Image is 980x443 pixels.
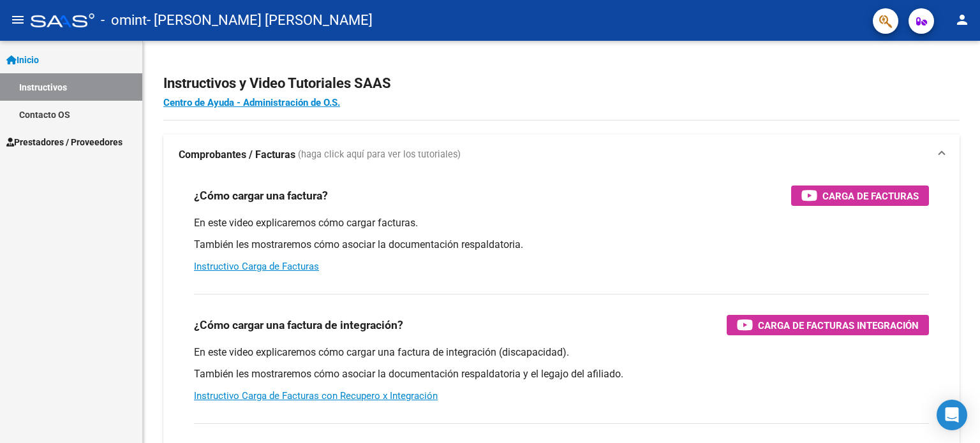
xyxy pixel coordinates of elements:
strong: Comprobantes / Facturas [179,148,295,162]
mat-icon: person [954,12,970,27]
a: Centro de Ayuda - Administración de O.S. [163,97,340,108]
mat-expansion-panel-header: Comprobantes / Facturas (haga click aquí para ver los tutoriales) [163,134,960,175]
mat-icon: menu [10,12,26,27]
h2: Instructivos y Video Tutoriales SAAS [163,71,960,96]
p: También les mostraremos cómo asociar la documentación respaldatoria. [194,238,929,252]
div: Open Intercom Messenger [937,400,967,430]
p: En este video explicaremos cómo cargar facturas. [194,216,929,230]
p: También les mostraremos cómo asociar la documentación respaldatoria y el legajo del afiliado. [194,367,929,381]
span: - [PERSON_NAME] [PERSON_NAME] [147,6,373,34]
a: Instructivo Carga de Facturas [194,261,319,272]
span: Carga de Facturas [822,188,919,204]
span: Inicio [6,53,39,67]
span: Prestadores / Proveedores [6,135,122,149]
h3: ¿Cómo cargar una factura? [194,187,328,205]
button: Carga de Facturas [791,185,929,206]
span: Carga de Facturas Integración [758,317,919,333]
a: Instructivo Carga de Facturas con Recupero x Integración [194,390,438,402]
button: Carga de Facturas Integración [727,315,929,335]
h3: ¿Cómo cargar una factura de integración? [194,316,403,334]
p: En este video explicaremos cómo cargar una factura de integración (discapacidad). [194,345,929,359]
span: - omint [101,6,147,34]
span: (haga click aquí para ver los tutoriales) [298,148,461,162]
